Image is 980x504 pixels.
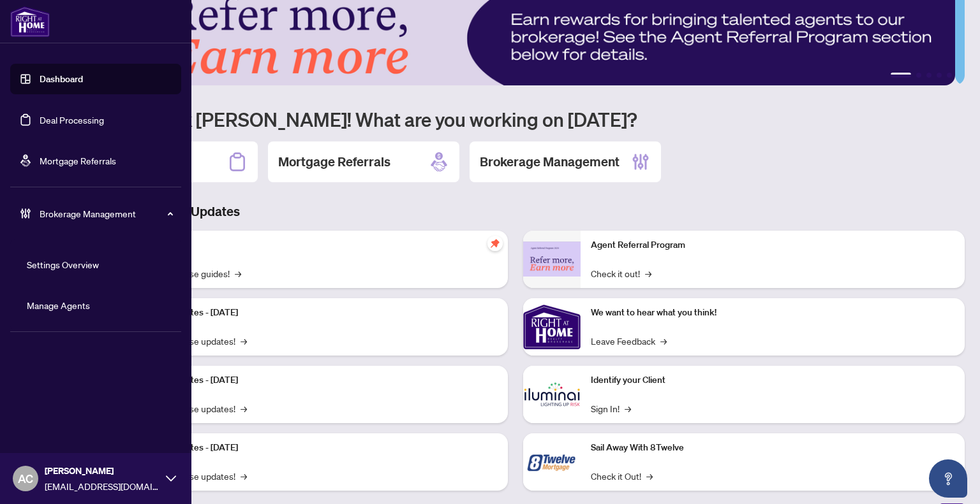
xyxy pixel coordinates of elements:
img: logo [10,6,50,37]
p: We want to hear what you think! [591,306,954,320]
span: → [235,266,241,280]
a: Settings Overview [27,259,99,270]
a: Dashboard [40,73,83,85]
span: → [646,469,653,483]
img: Sail Away With 8Twelve [523,433,581,491]
span: pushpin [487,236,503,251]
a: Leave Feedback→ [591,334,667,348]
p: Platform Updates - [DATE] [134,441,498,455]
p: Agent Referral Program [591,238,954,252]
span: → [241,334,247,348]
button: 1 [891,73,911,78]
h2: Mortgage Referrals [278,153,390,171]
span: AC [18,470,33,487]
a: Check it Out!→ [591,469,653,483]
p: Sail Away With 8Twelve [591,441,954,455]
span: → [241,401,247,415]
a: Deal Processing [40,114,104,126]
button: 4 [937,73,942,78]
p: Identify your Client [591,373,954,387]
button: 5 [947,73,952,78]
a: Sign In!→ [591,401,631,415]
span: → [660,334,667,348]
p: Platform Updates - [DATE] [134,373,498,387]
span: → [241,469,247,483]
img: Identify your Client [523,366,581,423]
span: [PERSON_NAME] [45,464,160,478]
span: → [625,401,631,415]
span: [EMAIL_ADDRESS][DOMAIN_NAME] [45,479,160,493]
p: Platform Updates - [DATE] [134,306,498,320]
button: Open asap [929,459,967,498]
a: Mortgage Referrals [40,155,116,166]
span: → [645,266,651,280]
p: Self-Help [134,238,498,252]
h3: Brokerage & Industry Updates [66,203,965,220]
h1: Welcome back [PERSON_NAME]! What are you working on [DATE]? [66,107,965,131]
img: Agent Referral Program [523,241,581,277]
a: Manage Agents [27,299,90,311]
a: Check it out!→ [591,266,651,280]
button: 2 [916,73,921,78]
img: We want to hear what you think! [523,298,581,356]
span: Brokerage Management [40,206,172,220]
button: 3 [926,73,932,78]
h2: Brokerage Management [480,153,620,171]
